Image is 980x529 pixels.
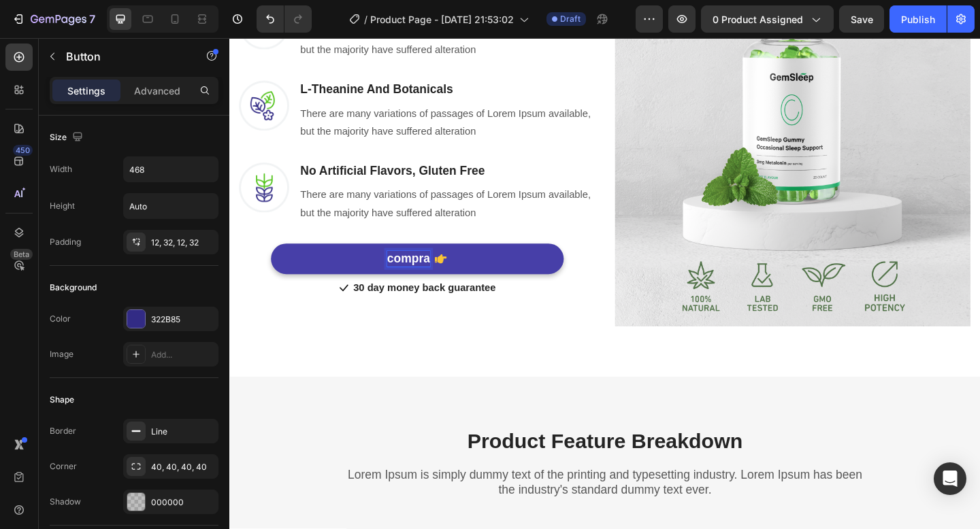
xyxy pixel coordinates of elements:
div: 40, 40, 40, 40 [151,461,215,473]
div: 12, 32, 12, 32 [151,237,215,249]
button: Publish [889,5,947,33]
p: L-Theanine And Botanicals [77,48,396,65]
span: 0 product assigned [713,12,803,27]
div: Size [50,129,86,147]
div: Width [50,163,72,175]
div: Padding [50,236,81,248]
p: 30 day money back guarantee [135,264,290,280]
div: Add... [151,349,215,361]
p: Button [66,48,182,65]
div: Color [50,313,71,325]
p: compra [171,232,218,249]
p: Product Feature Breakdown [12,424,805,454]
div: Line [151,426,215,438]
input: Auto [124,194,218,218]
div: Border [50,425,76,437]
button: Save [839,5,884,33]
span: Draft [560,13,581,25]
div: Image [50,348,73,360]
div: Beta [10,249,33,260]
div: Height [50,200,75,212]
p: Lorem Ipsum is simply dummy text of the printing and typesetting industry. Lorem Ipsum has been t... [124,467,693,500]
button: 7 [5,5,101,33]
p: There are many variations of passages of Lorem Ipsum available, but the majority have suffered al... [77,161,396,201]
div: Shadow [50,496,81,508]
div: Rich Text Editor. Editing area: main [171,232,218,249]
input: Auto [124,157,218,182]
p: Advanced [134,84,180,98]
button: 0 product assigned [701,5,834,33]
p: Settings [67,84,105,98]
div: Publish [901,12,935,27]
p: There are many variations of passages of Lorem Ipsum available, but the majority have suffered al... [77,73,396,112]
iframe: Design area [229,38,980,529]
div: Corner [50,460,77,473]
div: 322B85 [151,313,215,326]
p: No Artificial Flavors, Gluten Free [77,137,396,154]
p: 7 [89,11,95,27]
div: 000000 [151,496,215,509]
div: Open Intercom Messenger [934,462,966,495]
span: Save [851,14,873,25]
span: / [364,12,367,27]
span: Product Page - [DATE] 21:53:02 [370,12,514,27]
div: Background [50,281,97,294]
div: Undo/Redo [257,5,312,33]
div: 450 [13,145,33,156]
div: Shape [50,394,74,406]
button: <p>compra</p> [45,224,363,257]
